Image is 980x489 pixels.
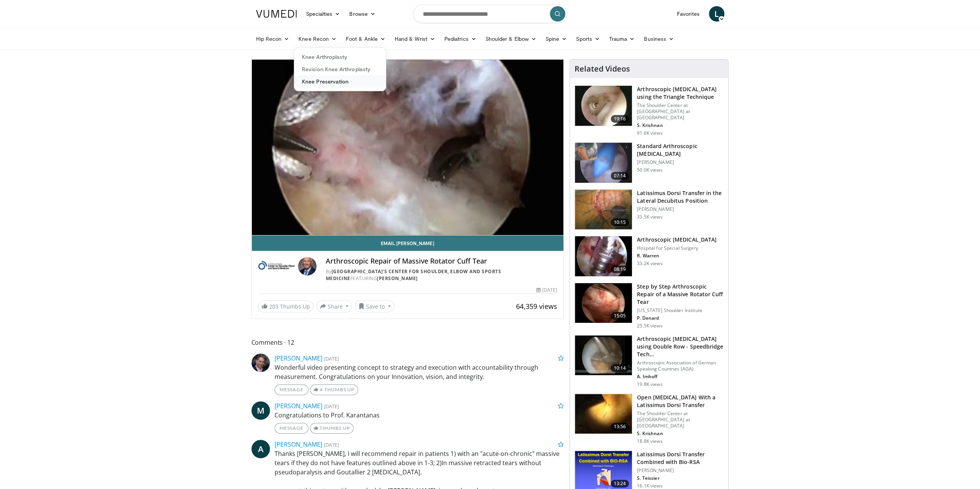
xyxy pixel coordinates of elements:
[611,312,629,320] span: 15:05
[637,206,724,212] p: [PERSON_NAME]
[637,438,662,444] p: 18.8K views
[324,355,339,362] small: [DATE]
[298,257,317,275] img: Avatar
[575,283,724,329] a: 15:05 Step by Step Arthroscopic Repair of a Massive Rotator Cuff Tear [US_STATE] Shoulder Institu...
[326,268,501,282] a: [GEOGRAPHIC_DATA]'s Center for Shoulder, Elbow and Sports Medicine
[377,275,418,282] a: [PERSON_NAME]
[320,387,323,392] span: 4
[310,384,358,395] a: 4 Thumbs Up
[575,189,724,230] a: 10:15 Latissimus Dorsi Transfer in the Lateral Decubitus Position [PERSON_NAME] 33.5K views
[611,265,629,273] span: 08:19
[481,31,541,47] a: Shoulder & Elbow
[605,31,640,47] a: Trauma
[294,75,386,88] a: Knee Preservation
[575,85,724,136] a: 19:16 Arthroscopic [MEDICAL_DATA] using the Triangle Technique The Shoulder Center at [GEOGRAPHIC...
[341,31,390,47] a: Foot & Ankle
[571,31,605,47] a: Sports
[252,235,564,251] a: Email [PERSON_NAME]
[637,394,724,409] h3: Open [MEDICAL_DATA] With a Latissimus Dorsi Transfer
[275,440,322,449] a: [PERSON_NAME]
[258,257,295,275] img: Columbia University's Center for Shoulder, Elbow and Sports Medicine
[252,60,564,235] video-js: Video Player
[637,102,724,121] p: The Shoulder Center at [GEOGRAPHIC_DATA] at [GEOGRAPHIC_DATA]
[637,483,662,489] p: 16.1K views
[637,85,724,101] h3: Arthroscopic [MEDICAL_DATA] using the Triangle Technique
[611,115,629,123] span: 19:16
[413,5,567,23] input: Search topics, interventions
[355,300,394,312] button: Save to
[637,130,662,136] p: 91.6K views
[258,300,313,312] a: 203 Thumbs Up
[275,423,308,434] a: Message
[637,253,717,259] p: R. Warren
[275,411,564,420] p: Congratulations to Prof. Karantanas
[637,374,724,380] p: A. Imhoff
[637,411,724,429] p: The Shoulder Center at [GEOGRAPHIC_DATA] at [GEOGRAPHIC_DATA]
[637,431,724,437] p: S. Krishnan
[637,189,724,205] h3: Latissimus Dorsi Transfer in the Lateral Decubitus Position
[294,51,386,63] a: Knee Arthroplasty
[294,31,341,47] a: Knee Recon
[611,172,629,180] span: 07:14
[575,143,632,183] img: 38854_0000_3.png.150x105_q85_crop-smart_upscale.jpg
[709,6,724,22] a: L
[637,122,724,129] p: S. Krishnan
[637,467,724,474] p: [PERSON_NAME]
[275,363,564,381] p: Wonderful video presenting concept to strategy and execution with accountability through measurem...
[575,236,724,277] a: 08:19 Arthroscopic [MEDICAL_DATA] Hospital for Special Surgery R. Warren 33.2K views
[637,475,724,481] p: S. Teissier
[637,167,662,173] p: 50.0K views
[637,214,662,220] p: 33.5K views
[541,31,571,47] a: Spine
[611,219,629,226] span: 10:15
[575,190,632,230] img: 38501_0000_3.png.150x105_q85_crop-smart_upscale.jpg
[326,257,558,265] h4: Arthroscopic Repair of Massive Rotator Cuff Tear
[639,31,678,47] a: Business
[536,287,557,294] div: [DATE]
[275,384,308,395] a: Message
[251,337,564,347] span: Comments 12
[637,335,724,358] h3: Arthroscopic [MEDICAL_DATA] using Double Row - Speedbridge Tech…
[251,31,294,47] a: Hip Recon
[672,6,704,22] a: Favorites
[637,323,662,329] p: 25.5K views
[251,354,270,372] img: Avatar
[575,142,724,183] a: 07:14 Standard Arthroscopic [MEDICAL_DATA] [PERSON_NAME] 50.0K views
[575,335,724,387] a: 10:14 Arthroscopic [MEDICAL_DATA] using Double Row - Speedbridge Tech… Arthroscopic Association o...
[637,236,717,244] h3: Arthroscopic [MEDICAL_DATA]
[390,31,440,47] a: Hand & Wrist
[324,441,339,448] small: [DATE]
[637,142,724,158] h3: Standard Arthroscopic [MEDICAL_DATA]
[326,268,558,282] div: By FEATURING
[251,440,270,458] a: A
[637,360,724,372] p: Arthroscopic Association of German Speaking Countries (AGA)
[637,283,724,306] h3: Step by Step Arthroscopic Repair of a Massive Rotator Cuff Tear
[269,303,278,310] span: 203
[637,245,717,251] p: Hospital for Special Surgery
[345,6,380,22] a: Browse
[611,423,629,431] span: 13:56
[310,423,353,434] a: Thumbs Up
[575,335,632,376] img: 289923_0003_1.png.150x105_q85_crop-smart_upscale.jpg
[575,64,630,73] h4: Related Videos
[516,302,557,311] span: 64,359 views
[294,63,386,75] a: Revision Knee Arthroplasty
[324,403,339,410] small: [DATE]
[256,10,297,18] img: VuMedi Logo
[575,394,724,444] a: 13:56 Open [MEDICAL_DATA] With a Latissimus Dorsi Transfer The Shoulder Center at [GEOGRAPHIC_DAT...
[637,451,724,466] h3: Latissimus Dorsi Transfer Combined with Bio-RSA
[637,381,662,387] p: 19.8K views
[251,401,270,420] a: M
[637,159,724,165] p: [PERSON_NAME]
[275,402,322,410] a: [PERSON_NAME]
[575,283,632,323] img: 7cd5bdb9-3b5e-40f2-a8f4-702d57719c06.150x105_q85_crop-smart_upscale.jpg
[611,364,629,372] span: 10:14
[302,6,345,22] a: Specialties
[611,480,629,487] span: 13:24
[637,260,662,267] p: 33.2K views
[317,300,352,312] button: Share
[637,307,724,314] p: [US_STATE] Shoulder Institute
[275,354,322,362] a: [PERSON_NAME]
